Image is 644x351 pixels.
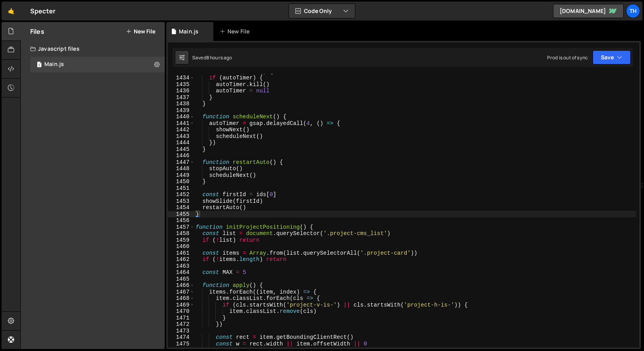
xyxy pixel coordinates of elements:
div: 1445 [168,146,195,153]
div: 1467 [168,289,195,296]
div: 16840/46037.js [30,57,165,72]
div: 1443 [168,133,195,140]
div: 1457 [168,224,195,231]
div: Saved [192,54,232,61]
a: [DOMAIN_NAME] [553,4,624,18]
button: Save [593,50,631,64]
div: 1440 [168,114,195,120]
span: 1 [37,62,42,68]
div: 1455 [168,211,195,218]
div: 1438 [168,101,195,107]
a: 🤙 [2,2,21,20]
div: 1458 [168,230,195,237]
div: 1441 [168,120,195,127]
div: 1475 [168,341,195,347]
div: 1469 [168,302,195,309]
div: 1472 [168,321,195,328]
div: 1464 [168,269,195,276]
div: 1468 [168,295,195,302]
div: 1463 [168,263,195,270]
div: 1448 [168,165,195,172]
div: 1459 [168,237,195,244]
div: 1451 [168,185,195,192]
div: New File [220,28,253,35]
div: 1461 [168,250,195,257]
div: 1470 [168,308,195,315]
div: 1442 [168,127,195,133]
div: 1452 [168,191,195,198]
div: Javascript files [21,41,165,57]
div: 1447 [168,159,195,166]
div: 1474 [168,334,195,341]
div: 1471 [168,315,195,322]
div: 1449 [168,172,195,179]
div: 1444 [168,140,195,146]
div: 1466 [168,282,195,289]
div: 8 hours ago [206,54,232,61]
div: 1453 [168,198,195,205]
div: 1454 [168,204,195,211]
div: 1450 [168,178,195,185]
div: 1437 [168,94,195,101]
div: Main.js [179,28,198,35]
div: 1473 [168,328,195,334]
div: 1446 [168,153,195,159]
button: Code Only [289,4,355,18]
a: Th [626,4,640,18]
button: New File [126,28,155,35]
div: 1435 [168,81,195,88]
h2: Files [30,27,44,36]
div: 1456 [168,217,195,224]
div: 1465 [168,276,195,283]
div: 1434 [168,75,195,81]
div: 1460 [168,243,195,250]
div: 1439 [168,107,195,114]
div: Main.js [44,61,64,68]
div: Specter [30,6,55,16]
div: Prod is out of sync [547,54,588,61]
div: 1462 [168,256,195,263]
div: 1436 [168,88,195,94]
